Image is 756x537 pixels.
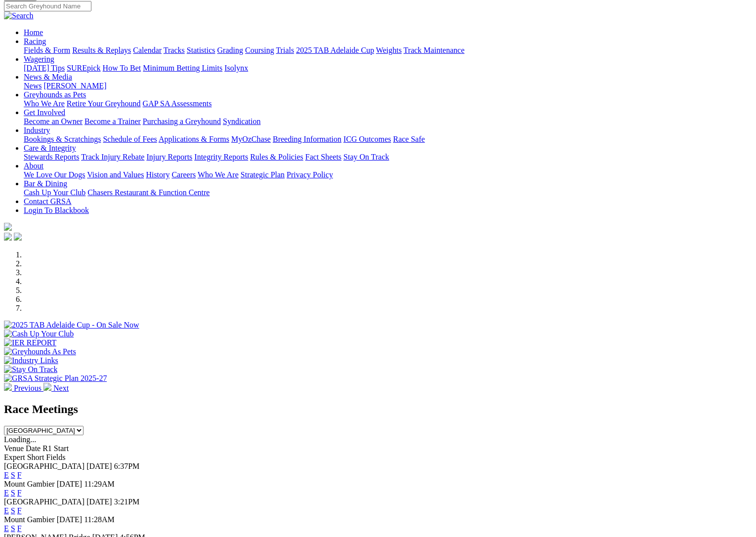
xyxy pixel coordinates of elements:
a: History [146,170,169,179]
a: [PERSON_NAME] [43,82,106,90]
div: Racing [24,46,752,55]
a: Race Safe [393,135,424,143]
a: S [11,506,15,515]
a: Breeding Information [273,135,341,143]
div: Get Involved [24,117,752,126]
img: IER REPORT [4,338,56,347]
span: Mount Gambier [4,515,55,524]
a: F [17,471,22,479]
a: F [17,489,22,497]
a: E [4,489,9,497]
a: Next [43,384,69,392]
div: Care & Integrity [24,153,752,162]
a: Stewards Reports [24,153,79,161]
a: We Love Our Dogs [24,170,85,179]
span: [DATE] [86,497,112,506]
a: Purchasing a Greyhound [143,117,221,125]
span: 11:29AM [84,480,115,488]
div: Industry [24,135,752,144]
a: Greyhounds as Pets [24,90,86,99]
a: Vision and Values [87,170,144,179]
a: Stay On Track [343,153,389,161]
span: 11:28AM [84,515,115,524]
a: Tracks [164,46,185,54]
span: Next [53,384,69,392]
a: Bar & Dining [24,179,67,188]
img: Stay On Track [4,365,57,374]
a: Trials [276,46,294,54]
a: How To Bet [103,64,141,72]
a: Retire Your Greyhound [67,99,141,108]
a: Statistics [187,46,215,54]
a: MyOzChase [231,135,271,143]
span: [GEOGRAPHIC_DATA] [4,497,84,506]
a: Racing [24,37,46,45]
span: [DATE] [86,462,112,470]
span: 6:37PM [114,462,140,470]
img: 2025 TAB Adelaide Cup - On Sale Now [4,321,139,330]
img: chevron-left-pager-white.svg [4,383,12,391]
span: 3:21PM [114,497,140,506]
a: Who We Are [198,170,239,179]
a: Fields & Form [24,46,70,54]
img: Cash Up Your Club [4,330,74,338]
a: F [17,506,22,515]
a: Track Injury Rebate [81,153,144,161]
a: S [11,524,15,533]
a: ICG Outcomes [343,135,391,143]
a: Applications & Forms [159,135,229,143]
a: 2025 TAB Adelaide Cup [296,46,374,54]
span: Previous [14,384,42,392]
a: Cash Up Your Club [24,188,85,197]
span: Loading... [4,435,36,444]
a: Contact GRSA [24,197,71,206]
a: Minimum Betting Limits [143,64,222,72]
a: Syndication [223,117,260,125]
a: [DATE] Tips [24,64,65,72]
span: Expert [4,453,25,461]
a: Integrity Reports [194,153,248,161]
a: S [11,471,15,479]
a: Calendar [133,46,162,54]
span: Short [27,453,44,461]
span: R1 Start [42,444,69,453]
a: E [4,524,9,533]
span: [DATE] [57,515,83,524]
a: Rules & Policies [250,153,303,161]
div: News & Media [24,82,752,90]
span: Fields [46,453,65,461]
a: Coursing [245,46,274,54]
a: F [17,524,22,533]
a: Bookings & Scratchings [24,135,101,143]
a: Grading [217,46,243,54]
span: [DATE] [57,480,83,488]
a: Injury Reports [146,153,192,161]
span: [GEOGRAPHIC_DATA] [4,462,84,470]
a: Track Maintenance [404,46,464,54]
h2: Race Meetings [4,403,752,416]
a: Fact Sheets [305,153,341,161]
a: About [24,162,43,170]
a: S [11,489,15,497]
img: chevron-right-pager-white.svg [43,383,51,391]
span: Mount Gambier [4,480,55,488]
a: Careers [171,170,196,179]
a: News [24,82,42,90]
a: Get Involved [24,108,65,117]
a: Chasers Restaurant & Function Centre [87,188,210,197]
a: GAP SA Assessments [143,99,212,108]
a: Home [24,28,43,37]
div: Bar & Dining [24,188,752,197]
img: logo-grsa-white.png [4,223,12,231]
a: Previous [4,384,43,392]
img: Greyhounds As Pets [4,347,76,356]
a: Isolynx [224,64,248,72]
a: E [4,471,9,479]
img: GRSA Strategic Plan 2025-27 [4,374,107,383]
a: E [4,506,9,515]
span: Venue [4,444,24,453]
a: Become a Trainer [84,117,141,125]
a: Who We Are [24,99,65,108]
input: Search [4,1,91,11]
img: facebook.svg [4,233,12,241]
